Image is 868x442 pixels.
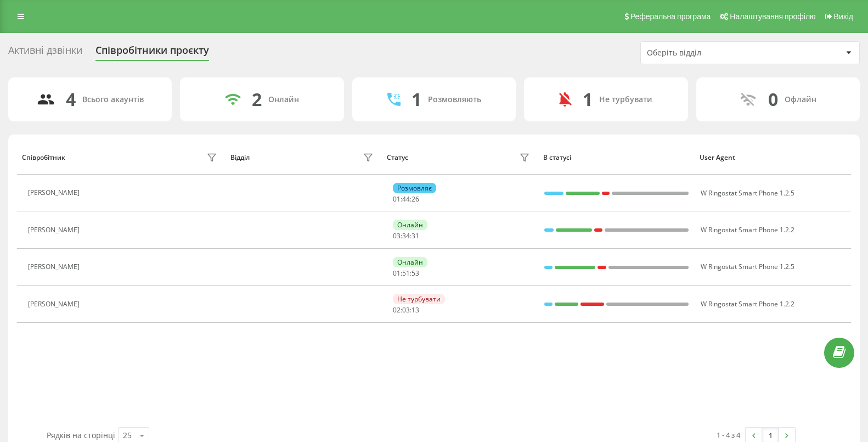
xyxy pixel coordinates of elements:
[393,305,401,315] span: 02
[701,188,794,198] span: W Ringostat Smart Phone 1.2.5
[700,154,846,161] div: User Agent
[412,305,419,315] span: 13
[28,189,82,197] div: [PERSON_NAME]
[834,12,853,21] span: Вихід
[47,430,115,440] span: Рядків на сторінці
[252,89,262,110] div: 2
[268,95,299,104] div: Онлайн
[768,89,778,110] div: 0
[717,429,740,440] div: 1 - 4 з 4
[402,305,410,315] span: 03
[22,154,65,161] div: Співробітник
[123,430,132,441] div: 25
[647,48,778,58] div: Оберіть відділ
[393,232,419,240] div: : :
[412,89,421,110] div: 1
[393,268,401,278] span: 01
[701,225,794,234] span: W Ringostat Smart Phone 1.2.2
[402,268,410,278] span: 51
[393,220,427,230] div: Онлайн
[28,226,82,234] div: [PERSON_NAME]
[402,231,410,240] span: 34
[230,154,250,161] div: Відділ
[412,268,419,278] span: 53
[393,257,427,267] div: Онлайн
[428,95,481,104] div: Розмовляють
[543,154,689,161] div: В статусі
[599,95,652,104] div: Не турбувати
[82,95,144,104] div: Всього акаунтів
[28,300,82,308] div: [PERSON_NAME]
[95,44,209,61] div: Співробітники проєкту
[28,263,82,271] div: [PERSON_NAME]
[412,194,419,204] span: 26
[8,44,82,61] div: Активні дзвінки
[393,294,445,304] div: Не турбувати
[393,183,436,193] div: Розмовляє
[393,194,401,204] span: 01
[393,195,419,203] div: : :
[701,262,794,271] span: W Ringostat Smart Phone 1.2.5
[701,299,794,309] span: W Ringostat Smart Phone 1.2.2
[412,231,419,240] span: 31
[387,154,408,161] div: Статус
[730,12,815,21] span: Налаштування профілю
[66,89,76,110] div: 4
[393,231,401,240] span: 03
[393,270,419,277] div: : :
[402,194,410,204] span: 44
[785,95,816,104] div: Офлайн
[630,12,711,21] span: Реферальна програма
[583,89,593,110] div: 1
[393,306,419,314] div: : :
